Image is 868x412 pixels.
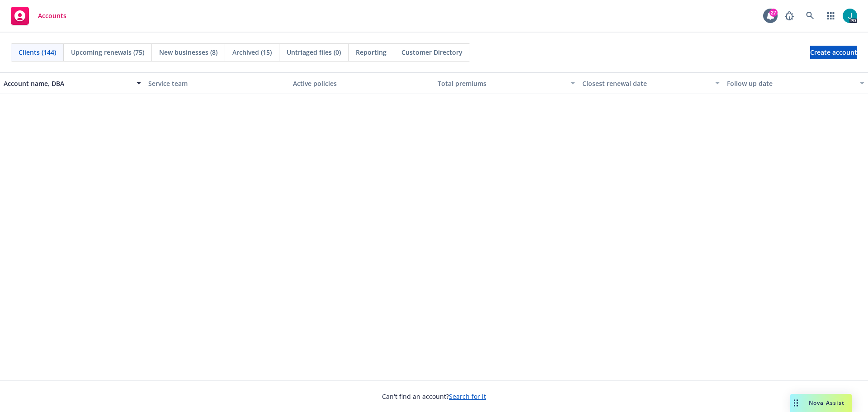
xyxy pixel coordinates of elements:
[790,394,802,412] div: Drag to move
[356,47,387,57] span: Reporting
[579,72,723,94] button: Closest renewal date
[449,392,486,401] a: Search for it
[809,399,844,407] span: Nova Assist
[145,72,289,94] button: Service team
[401,47,462,57] span: Customer Directory
[822,7,840,25] a: Switch app
[159,47,217,57] span: New businesses (8)
[148,79,286,88] div: Service team
[438,79,565,88] div: Total premiums
[38,12,66,19] span: Accounts
[843,9,857,23] img: photo
[790,394,852,412] button: Nova Assist
[810,46,857,59] a: Create account
[232,47,272,57] span: Archived (15)
[382,392,486,401] span: Can't find an account?
[289,72,434,94] button: Active policies
[4,79,131,88] div: Account name, DBA
[810,44,857,61] span: Create account
[7,3,70,28] a: Accounts
[727,79,854,88] div: Follow up date
[71,47,144,57] span: Upcoming renewals (75)
[19,47,56,57] span: Clients (144)
[582,79,710,88] div: Closest renewal date
[769,9,778,17] div: 27
[723,72,868,94] button: Follow up date
[434,72,579,94] button: Total premiums
[287,47,341,57] span: Untriaged files (0)
[293,79,430,88] div: Active policies
[780,7,798,25] a: Report a Bug
[801,7,819,25] a: Search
